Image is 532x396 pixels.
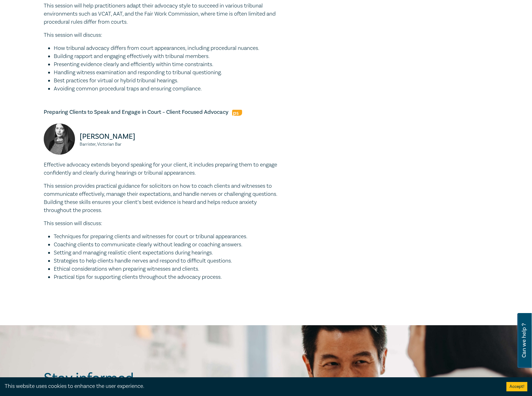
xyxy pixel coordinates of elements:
[54,241,281,249] li: Coaching clients to communicate clearly without leading or coaching answers.
[44,2,281,26] p: This session will help practitioners adapt their advocacy style to succeed in various tribunal en...
[44,220,281,228] p: This session will discuss:
[521,317,527,364] span: Can we help ?
[54,85,281,93] li: Avoiding common procedural traps and ensuring compliance.
[506,382,527,391] button: Accept cookies
[44,123,75,155] img: Rhiannon Malone
[54,77,281,85] li: Best practices for virtual or hybrid tribunal hearings.
[44,161,281,177] p: Effective advocacy extends beyond speaking for your client, it includes preparing them to engage ...
[44,109,281,116] h5: Preparing Clients to Speak and Engage in Court – Client Focused Advocacy
[54,273,281,281] li: Practical tips for supporting clients throughout the advocacy process.
[54,233,281,241] li: Techniques for preparing clients and witnesses for court or tribunal appearances.
[54,52,281,60] li: Building rapport and engaging effectively with tribunal members.
[54,257,281,265] li: Strategies to help clients handle nerves and respond to difficult questions.
[54,69,281,77] li: Handling witness examination and responding to tribunal questioning.
[44,31,281,39] p: This session will discuss:
[232,110,242,116] img: Professional Skills
[54,265,281,273] li: Ethical considerations when preparing witnesses and clients.
[54,249,281,257] li: Setting and managing realistic client expectations during hearings.
[80,142,159,147] small: Barrister, Victorian Bar
[5,382,497,390] div: This website uses cookies to enhance the user experience.
[44,182,281,215] p: This session provides practical guidance for solicitors on how to coach clients and witnesses to ...
[54,60,281,69] li: Presenting evidence clearly and efficiently within time constraints.
[54,44,281,52] li: How tribunal advocacy differs from court appearances, including procedural nuances.
[80,132,159,142] p: [PERSON_NAME]
[44,370,191,386] h2: Stay informed.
